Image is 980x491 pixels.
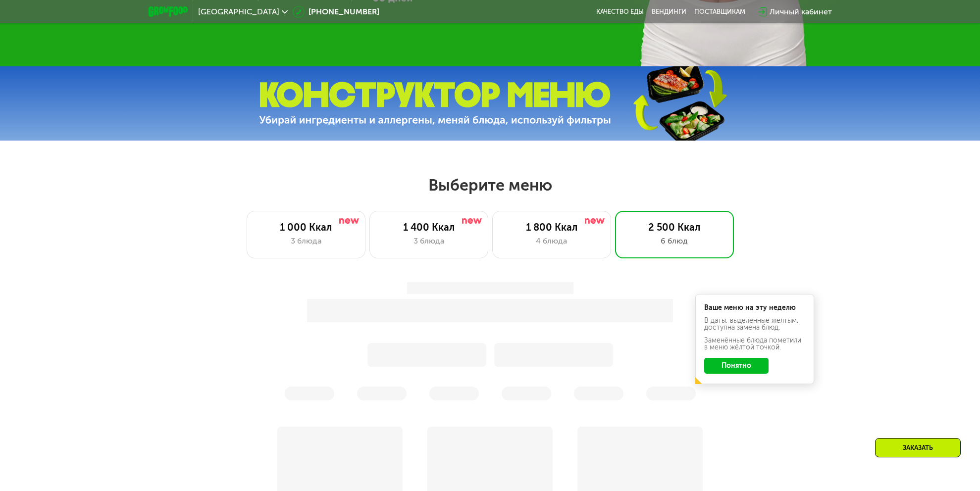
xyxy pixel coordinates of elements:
span: [GEOGRAPHIC_DATA] [198,8,279,16]
div: 1 400 Ккал [380,221,478,233]
div: 3 блюда [257,235,355,247]
div: Личный кабинет [770,6,832,18]
div: Ваше меню на эту неделю [704,304,805,311]
div: 4 блюда [503,235,601,247]
div: В даты, выделенные желтым, доступна замена блюд. [704,317,805,331]
div: 2 500 Ккал [625,221,723,233]
div: поставщикам [694,8,745,16]
div: 6 блюд [625,235,723,247]
div: 1 800 Ккал [503,221,601,233]
h2: Выберите меню [32,175,948,195]
div: Заказать [875,438,961,457]
button: Понятно [704,358,769,374]
a: Вендинги [652,8,686,16]
div: 1 000 Ккал [257,221,355,233]
div: 3 блюда [380,235,478,247]
a: Качество еды [596,8,644,16]
a: [PHONE_NUMBER] [293,6,379,18]
div: Заменённые блюда пометили в меню жёлтой точкой. [704,337,805,351]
